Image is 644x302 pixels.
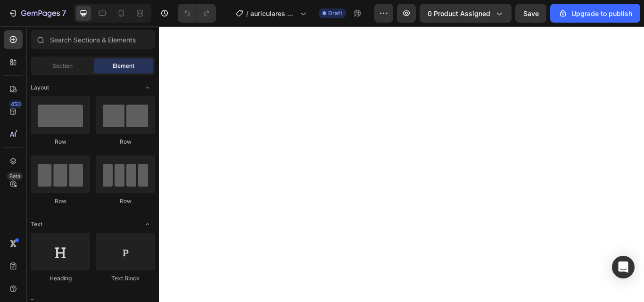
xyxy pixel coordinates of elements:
[9,100,23,108] div: 450
[96,274,155,283] div: Text Block
[31,138,90,146] div: Row
[523,9,539,17] span: Save
[246,8,248,18] span: /
[515,4,546,23] button: Save
[612,256,635,278] div: Open Intercom Messenger
[558,8,632,18] div: Upgrade to publish
[140,217,155,232] span: Toggle open
[31,30,155,49] input: Search Sections & Elements
[96,197,155,205] div: Row
[328,9,342,17] span: Draft
[52,62,73,70] span: Section
[31,83,49,92] span: Layout
[31,274,90,283] div: Heading
[550,4,640,23] button: Upgrade to publish
[62,8,66,19] p: 7
[7,172,23,180] div: Beta
[420,4,512,23] button: 0 product assigned
[31,220,42,229] span: Text
[4,4,70,23] button: 7
[178,4,216,23] div: Undo/Redo
[428,8,490,18] span: 0 product assigned
[250,8,296,18] span: auriculares y cables carga
[31,197,90,205] div: Row
[96,138,155,146] div: Row
[113,62,134,70] span: Element
[140,80,155,95] span: Toggle open
[159,26,644,302] iframe: Design area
